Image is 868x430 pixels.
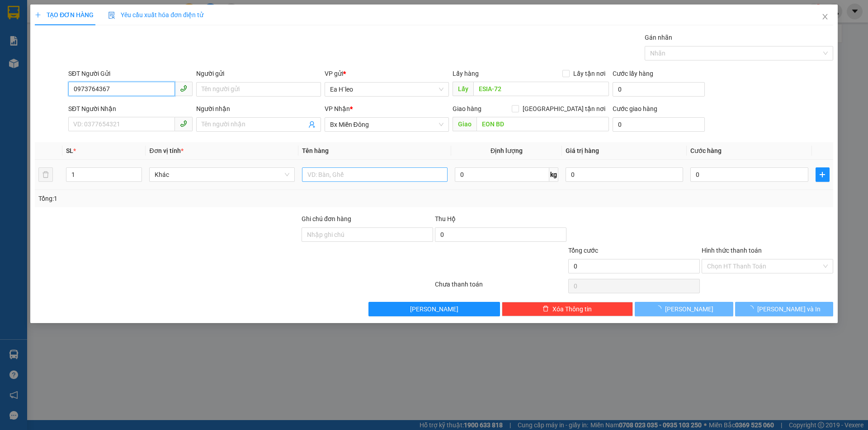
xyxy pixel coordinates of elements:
[325,105,350,112] span: VP Nhận
[108,11,203,18] span: Yêu cầu xuất hóa đơn điện tử
[196,104,321,114] div: Người nhận
[816,167,830,182] button: plus
[568,247,598,254] span: Tổng cước
[549,167,558,182] span: kg
[655,305,665,312] span: loading
[132,168,142,175] span: Increase Value
[134,176,140,181] span: down
[302,215,351,222] label: Ghi chú đơn hàng
[570,69,609,79] span: Lấy tận nơi
[453,70,479,77] span: Lấy hàng
[519,104,609,114] span: [GEOGRAPHIC_DATA] tận nơi
[302,167,448,182] input: VD: Bàn, Ghế
[108,12,115,19] img: icon
[542,305,549,313] span: delete
[757,304,821,314] span: [PERSON_NAME] và In
[702,247,762,254] label: Hình thức thanh toán
[665,304,713,314] span: [PERSON_NAME]
[613,82,705,97] input: Cước lấy hàng
[368,302,500,316] button: [PERSON_NAME]
[613,105,657,112] label: Cước giao hàng
[566,167,683,182] input: 0
[132,175,142,181] span: Decrease Value
[149,147,183,154] span: Đơn vị tính
[330,118,443,131] span: Bx Miền Đông
[735,302,833,316] button: [PERSON_NAME] và In
[812,5,838,30] button: Close
[180,120,187,127] span: phone
[155,168,289,181] span: Khác
[180,85,187,92] span: phone
[302,227,433,242] input: Ghi chú đơn hàng
[613,70,653,77] label: Cước lấy hàng
[435,215,456,222] span: Thu Hộ
[747,305,757,312] span: loading
[35,12,41,18] span: plus
[552,304,592,314] span: Xóa Thông tin
[502,302,633,316] button: deleteXóa Thông tin
[453,117,476,131] span: Giao
[410,304,458,314] span: [PERSON_NAME]
[690,147,722,154] span: Cước hàng
[38,194,335,203] div: Tổng: 1
[821,13,829,20] span: close
[453,105,481,112] span: Giao hàng
[38,167,53,182] button: delete
[434,279,567,295] div: Chưa thanh toán
[473,82,609,96] input: Dọc đường
[308,121,316,128] span: user-add
[134,169,140,175] span: up
[325,69,449,79] div: VP gửi
[491,147,523,154] span: Định lượng
[68,104,193,114] div: SĐT Người Nhận
[613,117,705,132] input: Cước giao hàng
[330,83,443,96] span: Ea H`leo
[645,34,672,41] label: Gán nhãn
[302,147,329,154] span: Tên hàng
[196,69,321,79] div: Người gửi
[35,11,94,18] span: TẠO ĐƠN HÀNG
[453,82,473,96] span: Lấy
[635,302,733,316] button: [PERSON_NAME]
[66,147,73,154] span: SL
[566,147,599,154] span: Giá trị hàng
[476,117,609,131] input: Dọc đường
[816,171,829,178] span: plus
[68,69,193,79] div: SĐT Người Gửi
